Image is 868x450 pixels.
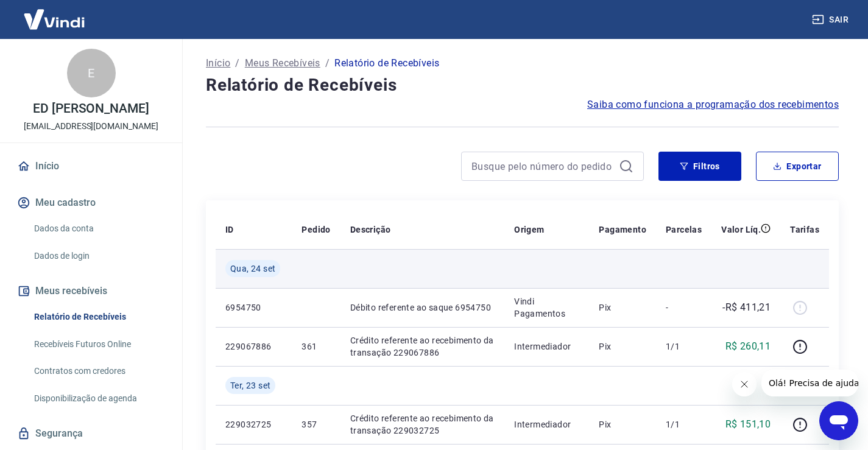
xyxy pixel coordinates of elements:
p: ID [225,223,234,236]
a: Saiba como funciona a programação dos recebimentos [587,97,839,112]
p: 357 [302,418,330,431]
button: Exportar [756,152,839,181]
span: Ter, 23 set [230,379,270,392]
a: Contratos com credores [29,359,168,384]
a: Disponibilização de agenda [29,386,168,411]
button: Meus recebíveis [15,278,168,304]
p: R$ 260,11 [725,339,771,354]
button: Meu cadastro [15,189,168,216]
div: E [67,49,116,97]
p: Parcelas [666,223,702,236]
p: Pix [599,301,646,314]
p: Relatório de Recebíveis [334,56,439,71]
p: 6954750 [225,301,282,314]
a: Relatório de Recebíveis [29,304,168,329]
a: Meus Recebíveis [245,56,320,71]
p: Intermediador [514,340,579,353]
p: Pix [599,340,646,353]
a: Início [15,153,168,180]
a: Segurança [15,420,168,447]
a: Dados da conta [29,216,168,241]
p: / [325,56,330,71]
p: Pix [599,418,646,431]
p: 1/1 [666,340,702,353]
input: Busque pelo número do pedido [471,157,614,175]
iframe: Mensagem da empresa [761,370,858,396]
iframe: Botão para abrir a janela de mensagens [819,401,858,440]
span: Qua, 24 set [230,262,275,275]
p: - [666,301,702,314]
p: Tarifas [790,223,819,236]
a: Recebíveis Futuros Online [29,332,168,357]
p: 229032725 [225,418,282,431]
p: 229067886 [225,340,282,353]
iframe: Fechar mensagem [732,372,757,396]
p: Origem [514,223,544,236]
p: ED [PERSON_NAME] [33,102,149,115]
p: Intermediador [514,418,579,431]
p: Crédito referente ao recebimento da transação 229067886 [350,334,495,359]
p: / [235,56,239,71]
h4: Relatório de Recebíveis [206,73,839,97]
p: 361 [302,340,330,353]
p: Vindi Pagamentos [514,295,579,320]
span: Olá! Precisa de ajuda? [7,9,102,18]
p: Descrição [350,223,391,236]
p: -R$ 411,21 [722,300,771,315]
p: [EMAIL_ADDRESS][DOMAIN_NAME] [24,120,158,133]
p: 1/1 [666,418,702,431]
p: Pedido [302,223,330,236]
img: Vindi [15,1,94,38]
a: Início [206,56,230,71]
button: Sair [810,9,853,31]
p: Crédito referente ao recebimento da transação 229032725 [350,412,495,437]
p: Valor Líq. [721,223,761,236]
p: Pagamento [599,223,646,236]
p: R$ 151,10 [725,417,771,432]
a: Dados de login [29,244,168,269]
button: Filtros [658,152,741,181]
p: Débito referente ao saque 6954750 [350,301,495,314]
